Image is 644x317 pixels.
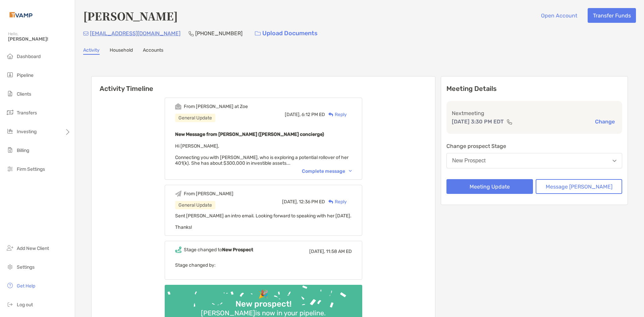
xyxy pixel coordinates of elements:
img: Confetti [165,285,362,316]
span: [DATE], [282,199,298,205]
img: Email Icon [83,32,89,36]
img: Reply icon [328,200,333,204]
img: Zoe Logo [8,3,34,27]
span: Get Help [17,283,35,289]
p: [EMAIL_ADDRESS][DOMAIN_NAME] [90,29,180,38]
button: Meeting Update [446,179,533,194]
img: clients icon [6,90,14,98]
span: Add New Client [17,246,49,251]
span: Firm Settings [17,166,45,172]
p: Stage changed by: [175,261,352,269]
div: New Prospect [452,158,486,164]
span: Billing [17,148,29,153]
b: New Prospect [222,247,253,253]
img: button icon [255,31,261,36]
img: Chevron icon [349,170,352,172]
span: Settings [17,264,35,270]
button: New Prospect [446,153,622,168]
p: Meeting Details [446,85,622,93]
a: Household [110,47,133,55]
button: Message [PERSON_NAME] [536,179,622,194]
button: Open Account [536,8,582,23]
span: Pipeline [17,72,34,78]
h6: Activity Timeline [92,76,435,93]
span: Transfers [17,110,37,116]
img: Reply icon [328,112,333,117]
div: Stage changed to [184,247,253,253]
img: Event icon [175,247,181,253]
img: add_new_client icon [6,244,14,252]
button: Change [593,118,617,125]
img: Open dropdown arrow [612,160,616,162]
a: Upload Documents [251,26,322,41]
p: [PHONE_NUMBER] [195,29,243,38]
img: investing icon [6,127,14,135]
span: [PERSON_NAME]! [8,36,71,42]
img: Event icon [175,103,181,110]
img: dashboard icon [6,52,14,60]
p: [DATE] 3:30 PM EDT [452,117,504,126]
span: Investing [17,129,37,135]
span: Log out [17,302,33,308]
img: communication type [506,119,513,124]
p: Change prospect Stage [446,142,622,150]
div: Complete message [302,168,352,174]
img: settings icon [6,263,14,271]
span: Dashboard [17,54,41,59]
span: Clients [17,91,31,97]
span: 12:36 PM ED [299,199,325,205]
div: [PERSON_NAME] is now in your pipeline. [198,309,328,317]
img: transfers icon [6,108,14,116]
h4: [PERSON_NAME] [83,8,178,23]
a: Accounts [143,47,163,55]
img: billing icon [6,146,14,154]
img: logout icon [6,300,14,308]
div: From [PERSON_NAME] [184,191,233,197]
span: Sent [PERSON_NAME] an intro email. Looking forward to speaking with her [DATE]. Thanks! [175,213,352,230]
div: Reply [325,198,347,205]
img: Phone Icon [189,31,194,36]
div: From [PERSON_NAME] at Zoe [184,104,248,109]
div: Reply [325,111,347,118]
div: New prospect! [233,299,294,309]
b: New Message from [PERSON_NAME] ([PERSON_NAME] concierge) [175,131,324,137]
div: General Update [175,201,215,209]
img: firm-settings icon [6,165,14,173]
div: 🎉 [256,289,271,299]
span: 6:12 PM ED [302,112,325,117]
span: [DATE], [309,249,325,254]
span: 11:58 AM ED [326,249,352,254]
a: Activity [83,47,100,55]
img: get-help icon [6,281,14,289]
span: [DATE], [285,112,301,117]
img: Event icon [175,191,181,197]
span: Hi [PERSON_NAME], Connecting you with [PERSON_NAME], who is exploring a potential rollover of her... [175,143,348,166]
img: pipeline icon [6,71,14,79]
div: General Update [175,114,215,122]
button: Transfer Funds [588,8,636,23]
p: Next meeting [452,109,617,117]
